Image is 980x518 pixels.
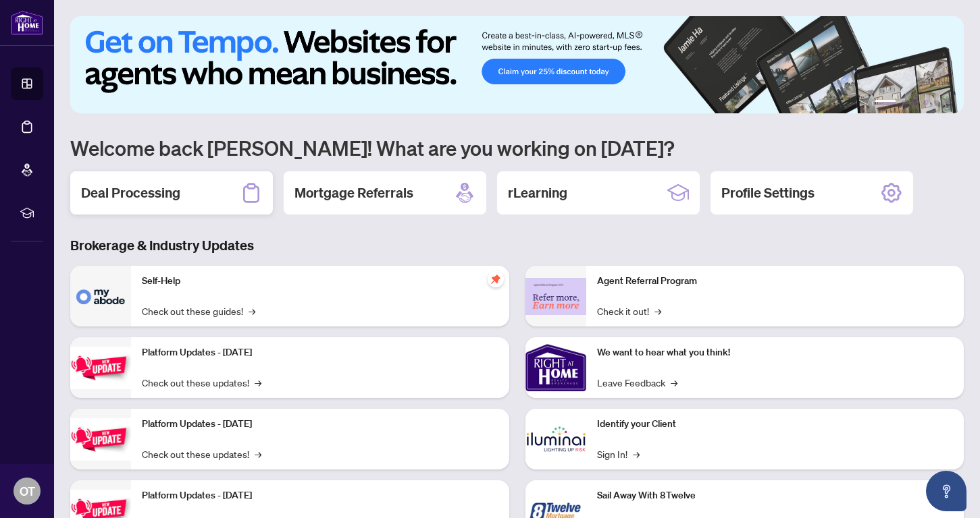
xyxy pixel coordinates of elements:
[488,271,504,287] span: pushpin
[525,337,586,398] img: We want to hear what you think!
[70,135,964,161] h1: Welcome back [PERSON_NAME]! What are you working on [DATE]?
[597,488,954,503] p: Sail Away With 8Twelve
[945,100,950,105] button: 6
[142,345,498,360] p: Platform Updates - [DATE]
[508,183,567,202] h2: rLearning
[654,304,661,318] span: →
[142,304,255,318] a: Check out these guides!→
[142,417,498,432] p: Platform Updates - [DATE]
[597,417,954,432] p: Identify your Client
[81,183,180,202] h2: Deal Processing
[597,304,661,318] a: Check it out!→
[142,488,498,503] p: Platform Updates - [DATE]
[875,100,896,105] button: 1
[597,345,954,360] p: We want to hear what you think!
[20,482,35,500] span: OT
[70,347,131,389] img: Platform Updates - July 21, 2025
[597,447,640,461] a: Sign In!→
[923,100,929,105] button: 4
[721,183,815,202] h2: Profile Settings
[671,375,677,390] span: →
[597,375,677,390] a: Leave Feedback→
[902,100,907,105] button: 2
[525,278,586,315] img: Agent Referral Program
[70,16,964,113] img: Slide 0
[912,100,918,105] button: 3
[142,375,261,390] a: Check out these updates!→
[926,471,966,511] button: Open asap
[142,274,498,289] p: Self-Help
[70,266,131,326] img: Self-Help
[934,100,939,105] button: 5
[249,304,255,318] span: →
[255,447,261,461] span: →
[525,409,586,469] img: Identify your Client
[633,447,640,461] span: →
[142,447,261,461] a: Check out these updates!→
[597,274,954,289] p: Agent Referral Program
[294,183,413,202] h2: Mortgage Referrals
[70,418,131,461] img: Platform Updates - July 8, 2025
[255,375,261,390] span: →
[70,236,964,255] h3: Brokerage & Industry Updates
[11,10,43,35] img: logo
